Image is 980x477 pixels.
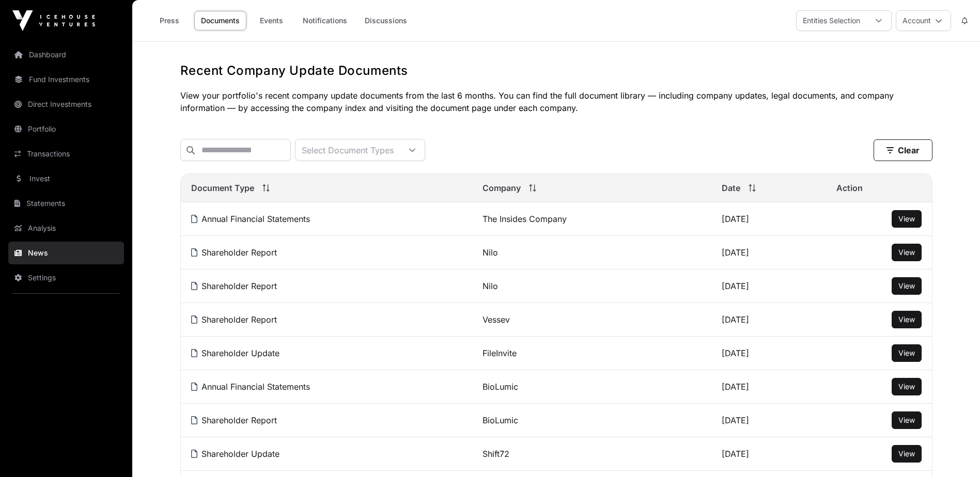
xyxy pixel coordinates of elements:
a: Transactions [8,142,124,165]
a: Nilo [483,247,498,258]
a: BioLumic [483,415,518,425]
span: View [898,382,915,391]
span: Document Type [191,182,254,194]
a: View [898,449,915,459]
span: View [898,348,915,357]
a: View [898,415,915,425]
span: Date [722,182,740,194]
a: View [898,348,915,358]
div: Entities Selection [797,11,866,30]
div: Select Document Types [295,139,400,161]
button: Clear [874,139,932,161]
a: Fund Investments [8,68,124,91]
a: Shareholder Update [191,348,279,358]
a: Settings [8,266,124,289]
span: View [898,214,915,223]
a: Discussions [358,11,414,30]
button: Account [896,10,951,31]
td: [DATE] [711,437,826,471]
a: Shift72 [483,449,509,459]
a: View [898,381,915,392]
button: View [892,378,922,395]
a: Dashboard [8,43,124,66]
button: View [892,445,922,463]
span: Company [483,182,521,194]
span: View [898,449,915,458]
a: View [898,214,915,224]
a: Annual Financial Statements [191,214,310,224]
td: [DATE] [711,370,826,404]
a: Documents [194,11,246,30]
p: View your portfolio's recent company update documents from the last 6 months. You can find the fu... [180,89,932,114]
button: View [892,344,922,362]
td: [DATE] [711,269,826,303]
a: View [898,247,915,258]
img: Icehouse Ventures Logo [12,10,95,31]
td: [DATE] [711,303,826,337]
a: Events [251,11,292,30]
a: Nilo [483,281,498,291]
a: Press [149,11,190,30]
button: View [892,411,922,429]
a: Vessev [483,314,510,325]
a: FileInvite [483,348,517,358]
a: News [8,242,124,264]
a: View [898,281,915,291]
h1: Recent Company Update Documents [180,62,932,79]
a: BioLumic [483,381,518,392]
a: Shareholder Update [191,449,279,459]
iframe: Chat Widget [928,427,980,477]
button: View [892,244,922,261]
span: View [898,315,915,324]
td: [DATE] [711,236,826,269]
a: Shareholder Report [191,415,277,425]
a: Shareholder Report [191,314,277,325]
a: Invest [8,167,124,190]
a: Shareholder Report [191,281,277,291]
td: [DATE] [711,202,826,236]
button: View [892,277,922,295]
a: Shareholder Report [191,247,277,258]
a: Analysis [8,217,124,240]
button: View [892,311,922,328]
a: View [898,314,915,325]
a: Portfolio [8,118,124,140]
span: View [898,416,915,424]
span: Action [836,182,863,194]
a: The Insides Company [483,214,567,224]
a: Notifications [296,11,354,30]
a: Annual Financial Statements [191,381,310,392]
button: View [892,210,922,228]
a: Direct Investments [8,93,124,116]
span: View [898,248,915,257]
span: View [898,281,915,290]
td: [DATE] [711,404,826,437]
a: Statements [8,192,124,215]
td: [DATE] [711,337,826,370]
